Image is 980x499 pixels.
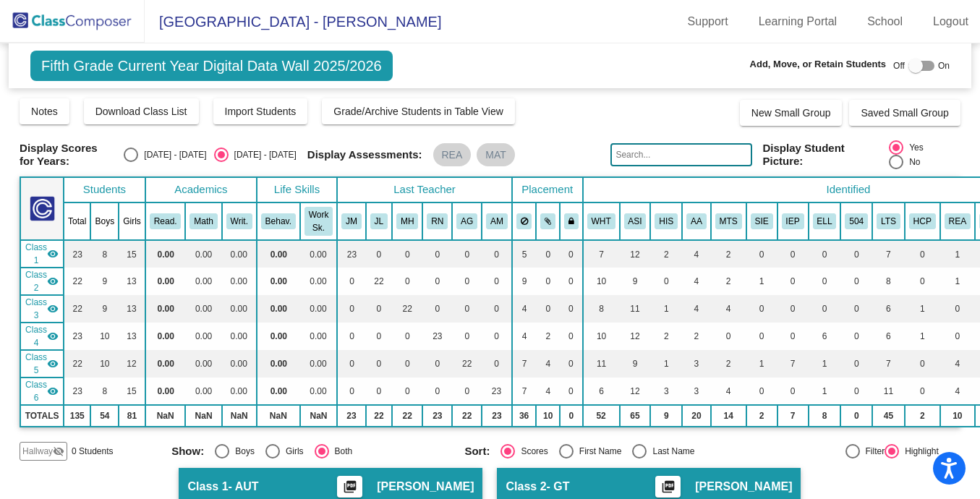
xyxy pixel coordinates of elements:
[337,350,366,378] td: 0
[257,295,300,323] td: 0.00
[620,323,651,350] td: 12
[307,148,422,161] span: Display Assessments:
[536,378,560,405] td: 4
[145,405,186,427] td: NaN
[872,295,905,323] td: 6
[90,323,119,350] td: 10
[25,351,47,377] span: Class 5
[366,323,392,350] td: 0
[482,405,512,427] td: 23
[366,240,392,268] td: 0
[25,378,47,404] span: Class 6
[145,323,186,350] td: 0.00
[119,295,145,323] td: 13
[304,207,333,236] button: Work Sk.
[512,268,537,295] td: 9
[257,378,300,405] td: 0.00
[20,98,69,124] button: Notes
[20,142,113,168] span: Display Scores for Years:
[95,106,187,117] span: Download Class List
[452,295,482,323] td: 0
[422,405,452,427] td: 23
[64,268,90,295] td: 22
[650,202,682,240] th: Hispanic
[366,268,392,295] td: 22
[840,350,872,378] td: 0
[536,323,560,350] td: 2
[300,350,337,378] td: 0.00
[257,240,300,268] td: 0.00
[261,213,296,229] button: Behav.
[47,358,59,370] mat-icon: visibility
[64,295,90,323] td: 22
[150,213,182,229] button: Read.
[624,213,647,229] button: ASI
[392,378,422,405] td: 0
[452,350,482,378] td: 22
[47,248,59,260] mat-icon: visibility
[536,405,560,427] td: 10
[715,213,742,229] button: MTS
[392,323,422,350] td: 0
[940,295,975,323] td: 0
[620,378,651,405] td: 12
[422,378,452,405] td: 0
[31,106,58,117] span: Notes
[587,213,615,229] button: WHT
[47,385,59,397] mat-icon: visibility
[560,268,583,295] td: 0
[583,350,620,378] td: 11
[222,295,257,323] td: 0.00
[90,202,119,240] th: Boys
[20,405,64,427] td: TOTALS
[482,350,512,378] td: 0
[620,268,651,295] td: 9
[536,350,560,378] td: 4
[940,240,975,268] td: 1
[300,268,337,295] td: 0.00
[20,240,64,268] td: Jodi Massack - AUT
[682,323,711,350] td: 2
[536,240,560,268] td: 0
[938,59,950,72] span: On
[610,143,751,166] input: Search...
[257,323,300,350] td: 0.00
[650,378,682,405] td: 3
[682,295,711,323] td: 4
[905,295,940,323] td: 1
[650,350,682,378] td: 1
[903,155,920,169] div: No
[25,296,47,322] span: Class 3
[337,240,366,268] td: 23
[482,323,512,350] td: 0
[64,177,145,202] th: Students
[512,323,537,350] td: 4
[583,268,620,295] td: 10
[682,378,711,405] td: 3
[849,100,960,126] button: Saved Small Group
[341,213,362,229] button: JM
[809,323,841,350] td: 6
[782,213,804,229] button: IEP
[840,268,872,295] td: 0
[84,98,199,124] button: Download Class List
[750,57,887,72] span: Add, Move, or Retain Students
[655,476,681,498] button: Print Students Details
[861,107,948,119] span: Saved Small Group
[300,405,337,427] td: NaN
[872,202,905,240] th: Long-Term Sub
[222,323,257,350] td: 0.00
[482,378,512,405] td: 23
[189,213,217,229] button: Math
[119,350,145,378] td: 12
[300,378,337,405] td: 0.00
[337,268,366,295] td: 0
[512,378,537,405] td: 7
[226,213,252,229] button: Writ.
[300,295,337,323] td: 0.00
[64,350,90,378] td: 22
[30,51,393,81] span: Fifth Grade Current Year Digital Data Wall 2025/2026
[64,405,90,427] td: 135
[337,405,366,427] td: 23
[940,202,975,240] th: Reading Resource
